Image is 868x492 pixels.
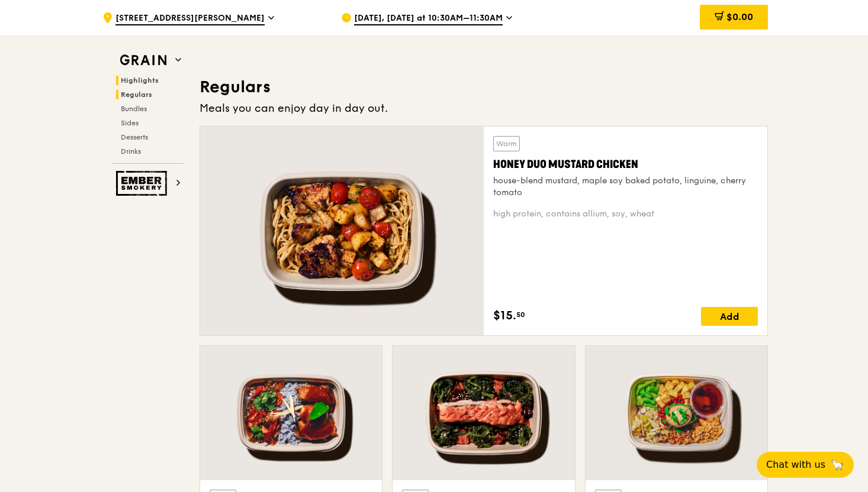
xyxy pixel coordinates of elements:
span: $0.00 [726,11,753,22]
div: Honey Duo Mustard Chicken [493,156,758,173]
span: $15. [493,307,516,325]
span: 🦙 [830,458,844,472]
h3: Regulars [200,76,768,98]
span: [STREET_ADDRESS][PERSON_NAME] [115,12,265,25]
span: Drinks [121,147,141,156]
img: Grain web logo [116,50,171,71]
span: Bundles [121,105,147,113]
span: Chat with us [766,458,825,472]
div: Add [701,307,758,326]
div: house-blend mustard, maple soy baked potato, linguine, cherry tomato [493,175,758,199]
span: [DATE], [DATE] at 10:30AM–11:30AM [354,12,503,25]
div: Warm [493,136,520,151]
span: Regulars [121,90,152,99]
div: Meals you can enjoy day in day out. [200,100,768,116]
span: Desserts [121,133,148,141]
div: high protein, contains allium, soy, wheat [493,208,758,220]
span: Highlights [121,76,159,85]
span: Sides [121,119,139,127]
button: Chat with us🦙 [757,452,854,478]
span: 50 [516,310,525,319]
img: Ember Smokery web logo [116,171,171,196]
